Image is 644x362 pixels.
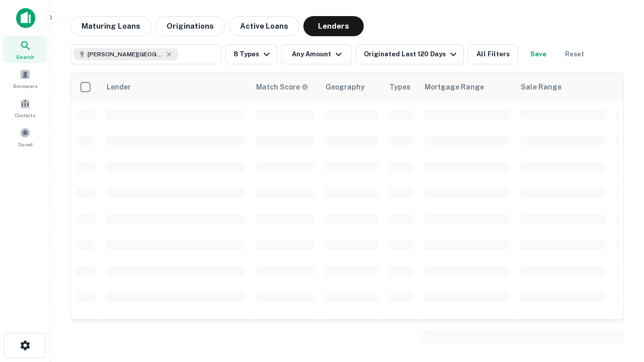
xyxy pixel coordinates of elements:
button: Lenders [303,16,364,36]
div: Sale Range [521,81,561,93]
div: Originated Last 120 Days [364,48,459,60]
th: Capitalize uses an advanced AI algorithm to match your search with the best lender. The match sco... [250,73,319,101]
th: Mortgage Range [419,73,515,101]
div: Capitalize uses an advanced AI algorithm to match your search with the best lender. The match sco... [256,81,308,93]
div: Mortgage Range [425,81,484,93]
th: Lender [101,73,250,101]
span: Contacts [15,111,35,119]
a: Contacts [3,94,47,121]
button: Any Amount [281,44,352,64]
span: [PERSON_NAME][GEOGRAPHIC_DATA], [GEOGRAPHIC_DATA] [88,50,163,59]
button: Reset [558,44,591,64]
a: Borrowers [3,65,47,92]
div: Lender [107,81,131,93]
span: Saved [18,140,33,148]
span: Borrowers [13,82,37,90]
th: Geography [319,73,383,101]
th: Sale Range [515,73,611,101]
h6: Match Score [256,81,306,93]
button: Save your search to get updates of matches that match your search criteria. [522,44,554,64]
button: Originated Last 120 Days [356,44,464,64]
button: Maturing Loans [70,16,151,36]
img: capitalize-icon.png [16,8,35,28]
a: Search [3,36,47,63]
a: Saved [3,123,47,150]
button: Originations [155,16,225,36]
button: Active Loans [229,16,299,36]
div: Types [389,81,411,93]
button: 8 Types [225,44,277,64]
span: Search [16,53,34,61]
th: Types [383,73,419,101]
iframe: Chat Widget [594,282,644,330]
div: Geography [326,81,365,93]
button: All Filters [468,44,518,64]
